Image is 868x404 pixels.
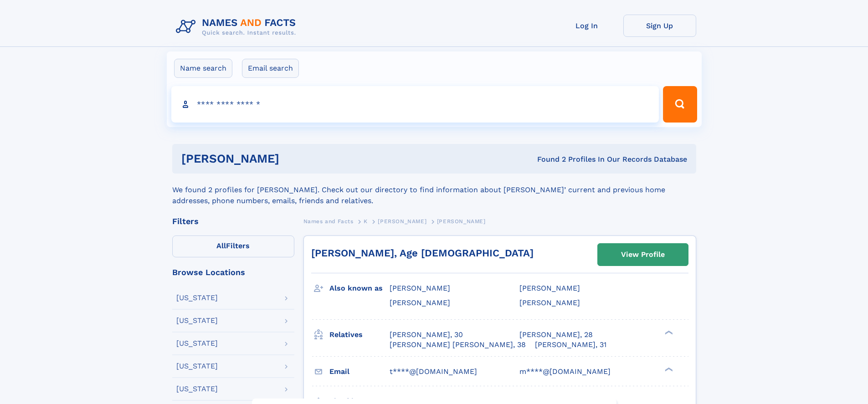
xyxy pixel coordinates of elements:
[519,284,580,292] span: [PERSON_NAME]
[437,218,486,225] span: [PERSON_NAME]
[242,59,299,78] label: Email search
[174,59,232,78] label: Name search
[176,294,218,302] div: [US_STATE]
[311,247,534,259] a: [PERSON_NAME], Age [DEMOGRAPHIC_DATA]
[598,244,688,266] a: View Profile
[408,154,687,164] div: Found 2 Profiles In Our Records Database
[364,218,368,225] span: K
[663,366,673,372] div: ❯
[390,298,450,307] span: [PERSON_NAME]
[390,330,463,340] a: [PERSON_NAME], 30
[172,217,294,225] div: Filters
[329,327,390,343] h3: Relatives
[663,86,697,123] button: Search Button
[171,86,659,123] input: search input
[172,268,294,276] div: Browse Locations
[663,329,673,335] div: ❯
[535,340,606,350] a: [PERSON_NAME], 31
[329,364,390,379] h3: Email
[623,15,696,37] a: Sign Up
[303,215,354,227] a: Names and Facts
[621,244,665,265] div: View Profile
[176,385,218,393] div: [US_STATE]
[519,298,580,307] span: [PERSON_NAME]
[378,218,426,225] span: [PERSON_NAME]
[378,215,426,227] a: [PERSON_NAME]
[519,330,593,340] a: [PERSON_NAME], 28
[216,241,226,250] span: All
[390,284,450,292] span: [PERSON_NAME]
[181,153,408,164] h1: [PERSON_NAME]
[176,340,218,347] div: [US_STATE]
[550,15,623,37] a: Log In
[176,317,218,324] div: [US_STATE]
[390,340,526,350] a: [PERSON_NAME] [PERSON_NAME], 38
[172,174,696,206] div: We found 2 profiles for [PERSON_NAME]. Check out our directory to find information about [PERSON_...
[329,281,390,296] h3: Also known as
[172,15,303,39] img: Logo Names and Facts
[172,235,294,257] label: Filters
[364,215,368,227] a: K
[176,363,218,370] div: [US_STATE]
